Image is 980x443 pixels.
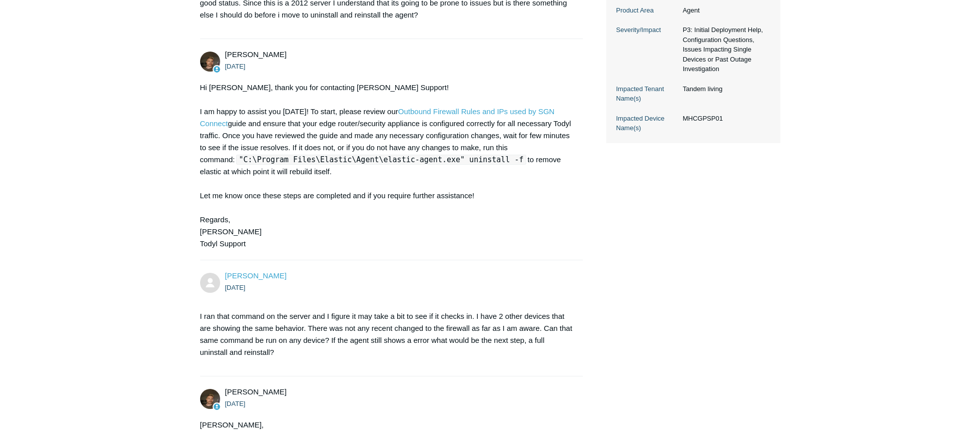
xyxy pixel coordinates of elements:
dd: MHCGPSP01 [678,114,770,124]
p: I ran that command on the server and I figure it may take a bit to see if it checks in. I have 2 ... [200,310,573,358]
dd: Tandem living [678,84,770,94]
dt: Severity/Impact [616,25,678,35]
span: Michael Matulewicz [225,271,287,280]
dd: Agent [678,6,770,16]
time: 08/13/2025, 15:19 [225,284,246,291]
dt: Impacted Device Name(s) [616,114,678,133]
code: "C:\Program Files\Elastic\Agent\elastic-agent.exe" uninstall -f [236,155,527,165]
dd: P3: Initial Deployment Help, Configuration Questions, Issues Impacting Single Devices or Past Out... [678,25,770,74]
a: [PERSON_NAME] [225,271,287,280]
dt: Impacted Tenant Name(s) [616,84,678,104]
span: Andy Paull [225,50,287,59]
time: 08/13/2025, 15:25 [225,400,246,407]
span: Andy Paull [225,387,287,396]
div: Hi [PERSON_NAME], thank you for contacting [PERSON_NAME] Support! I am happy to assist you [DATE]... [200,82,573,250]
time: 08/08/2025, 17:52 [225,63,246,70]
dt: Product Area [616,6,678,16]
